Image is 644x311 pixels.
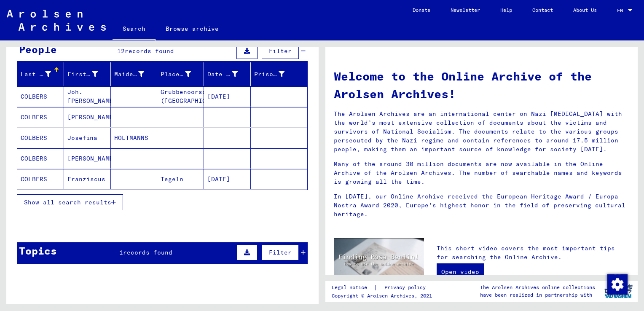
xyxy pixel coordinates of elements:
[21,67,64,81] div: Last Name
[480,284,595,291] p: The Arolsen Archives online collections
[157,169,204,189] mat-cell: Tegeln
[437,244,629,262] p: This short video covers the most important tips for searching the Online Archive.
[111,128,158,148] mat-cell: HOLTMANNS
[17,107,64,127] mat-cell: COLBERS
[607,274,628,295] img: Change consent
[119,249,123,256] span: 1
[64,62,111,86] mat-header-cell: First Name
[17,169,64,189] mat-cell: COLBERS
[334,110,629,154] p: The Arolsen Archives are an international center on Nazi [MEDICAL_DATA] with the world’s most ext...
[262,43,299,59] button: Filter
[156,19,229,39] a: Browse archive
[64,86,111,107] mat-cell: Joh. [PERSON_NAME]
[262,244,299,260] button: Filter
[17,148,64,169] mat-cell: COLBERS
[334,160,629,186] p: Many of the around 30 million documents are now available in the Online Archive of the Arolsen Ar...
[67,67,110,81] div: First Name
[64,148,111,169] mat-cell: [PERSON_NAME]
[254,70,284,79] div: Prisoner #
[111,62,158,86] mat-header-cell: Maiden Name
[157,86,204,107] mat-cell: Grubbenoorsch ([GEOGRAPHIC_DATA])
[114,70,145,79] div: Maiden Name
[161,70,191,79] div: Place of Birth
[67,70,98,79] div: First Name
[334,192,629,219] p: In [DATE], our Online Archive received the European Heritage Award / Europa Nostra Award 2020, Eu...
[17,194,123,210] button: Show all search results
[161,67,204,81] div: Place of Birth
[254,67,297,81] div: Prisoner #
[17,128,64,148] mat-cell: COLBERS
[269,47,292,55] span: Filter
[617,8,626,13] span: EN
[123,249,172,256] span: records found
[64,128,111,148] mat-cell: Josefina
[204,62,251,86] mat-header-cell: Date of Birth
[64,107,111,127] mat-cell: [PERSON_NAME]
[480,291,595,299] p: have been realized in partnership with
[334,238,424,287] img: video.jpg
[17,86,64,107] mat-cell: COLBERS
[21,70,51,79] div: Last Name
[19,243,57,258] div: Topics
[269,249,292,256] span: Filter
[207,70,238,79] div: Date of Birth
[7,10,106,31] img: Arolsen_neg.svg
[332,283,436,292] div: |
[117,47,125,55] span: 12
[64,169,111,189] mat-cell: Franziscus
[332,283,374,292] a: Legal notice
[251,62,307,86] mat-header-cell: Prisoner #
[334,67,629,103] h1: Welcome to the Online Archive of the Arolsen Archives!
[17,62,64,86] mat-header-cell: Last Name
[125,47,174,55] span: records found
[332,292,436,300] p: Copyright © Arolsen Archives, 2021
[207,67,250,81] div: Date of Birth
[437,263,484,280] a: Open video
[114,67,157,81] div: Maiden Name
[204,169,251,189] mat-cell: [DATE]
[24,198,111,206] span: Show all search results
[19,42,57,57] div: People
[113,19,156,40] a: Search
[603,281,634,302] img: yv_logo.png
[607,274,627,294] div: Change consent
[157,62,204,86] mat-header-cell: Place of Birth
[378,283,436,292] a: Privacy policy
[204,86,251,107] mat-cell: [DATE]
